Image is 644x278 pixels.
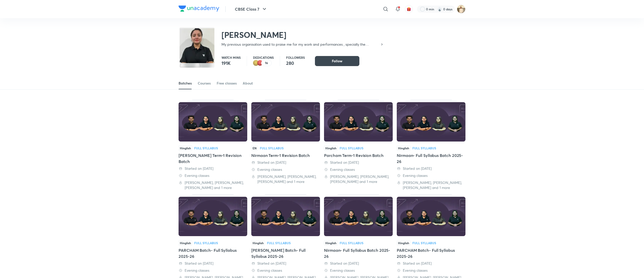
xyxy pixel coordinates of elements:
[324,167,393,172] div: Evening classes
[324,240,338,246] span: Hinglish
[397,100,465,190] div: Nirmaan- Full Syllabus Batch 2025-26
[257,60,263,66] img: educator badge1
[324,197,393,236] img: Thumbnail
[397,166,465,171] div: Started on 1 Jul 2025
[198,77,211,89] a: Courses
[412,147,436,150] div: Full Syllabus
[221,56,241,59] p: Watch mins
[251,102,320,142] img: Thumbnail
[253,60,259,66] img: educator badge2
[179,6,219,12] img: Company Logo
[315,56,359,66] button: Follow
[217,77,237,89] a: Free classes
[179,152,247,164] div: [PERSON_NAME] Term-1 Revision Batch
[194,147,218,150] div: Full Syllabus
[260,147,284,150] div: Full Syllabus
[251,174,320,184] div: Ayush Shishodia, Juhi Singh, Reena and 1 more
[324,100,393,190] div: Parcham Term-1 Revision Batch
[179,145,192,151] span: Hinglish
[397,240,410,246] span: Hinglish
[221,30,384,40] h2: [PERSON_NAME]
[267,241,291,244] div: Full Syllabus
[405,5,413,13] button: avatar
[397,152,465,164] div: Nirmaan- Full Syllabus Batch 2025-26
[194,241,218,244] div: Full Syllabus
[251,100,320,190] div: Nirmaan Term-1 Revision Batch
[179,102,247,142] img: Thumbnail
[179,247,247,259] div: PARCHAM Batch- Full Syllabus 2025-26
[179,166,247,171] div: Started on 12 Aug 2025
[179,197,247,236] img: Thumbnail
[397,173,465,178] div: Evening classes
[179,261,247,266] div: Started on 1 Jul 2025
[217,81,237,86] div: Free classes
[221,42,380,47] p: My previous organisation used to praise me for my work and performances , specially the consisten...
[324,174,393,184] div: Ayush Shishodia, Juhi Singh, Reena and 1 more
[397,102,465,142] img: Thumbnail
[221,60,241,66] p: 191K
[179,100,247,190] div: Pragati Term-1 Revision Batch
[324,268,393,273] div: Evening classes
[397,145,410,151] span: Hinglish
[251,167,320,172] div: Evening classes
[251,268,320,273] div: Evening classes
[179,240,192,246] span: Hinglish
[397,261,465,266] div: Started on 26 May 2025
[324,247,393,259] div: Nirmaan- Full Syllabus Batch 2025-26
[198,81,211,86] div: Courses
[412,241,436,244] div: Full Syllabus
[324,152,393,158] div: Parcham Term-1 Revision Batch
[243,77,253,89] a: About
[232,4,270,14] button: CBSE Class 7
[251,152,320,158] div: Nirmaan Term-1 Revision Batch
[251,247,320,259] div: [PERSON_NAME] Batch- Full Syllabus 2025-26
[179,81,192,86] div: Batches
[179,77,192,89] a: Batches
[179,180,247,190] div: Ayush Shishodia, Juhi Singh, Reena and 1 more
[179,6,219,13] a: Company Logo
[324,160,393,165] div: Started on 12 Aug 2025
[179,268,247,273] div: Evening classes
[286,56,305,59] p: Followers
[397,268,465,273] div: Evening classes
[324,145,338,151] span: Hinglish
[437,7,442,12] img: streak
[397,180,465,190] div: Ayush Shishodia, Juhi Singh, Reena and 1 more
[243,81,253,86] div: About
[397,197,465,236] img: Thumbnail
[265,61,268,65] p: 16
[457,5,465,13] img: Chandrakant Deshmukh
[251,160,320,165] div: Started on 12 Aug 2025
[324,102,393,142] img: Thumbnail
[340,241,363,244] div: Full Syllabus
[340,147,363,150] div: Full Syllabus
[251,240,265,246] span: Hinglish
[253,56,274,59] p: Dedications
[286,60,305,66] p: 280
[251,145,258,151] span: EN
[251,197,320,236] img: Thumbnail
[332,59,342,64] span: Follow
[324,261,393,266] div: Started on 26 May 2025
[407,7,411,11] img: avatar
[179,173,247,178] div: Evening classes
[251,261,320,266] div: Started on 1 Jul 2025
[397,247,465,259] div: PARCHAM Batch- Full Syllabus 2025-26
